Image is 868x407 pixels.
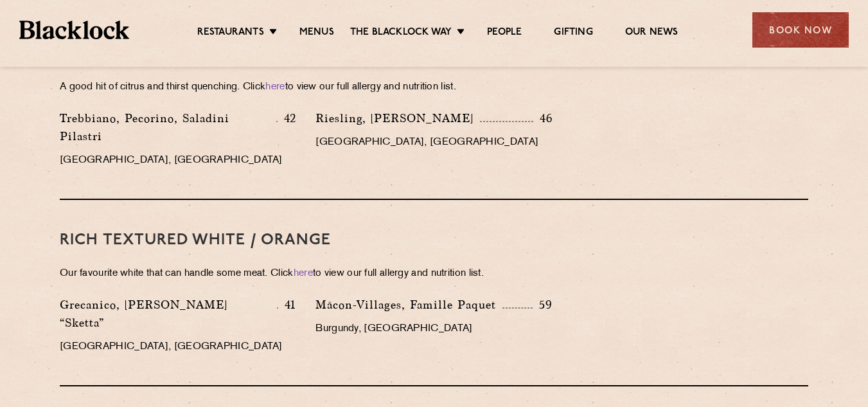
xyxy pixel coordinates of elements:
p: [GEOGRAPHIC_DATA], [GEOGRAPHIC_DATA] [315,134,552,152]
p: 41 [278,296,297,313]
p: A good hit of citrus and thirst quenching. Click to view our full allergy and nutrition list. [60,78,808,96]
p: Riesling, [PERSON_NAME] [315,109,480,127]
a: Restaurants [197,26,264,41]
img: BL_Textured_Logo-footer-cropped.svg [19,21,129,39]
p: 59 [533,296,553,313]
a: here [294,269,313,278]
p: 42 [278,110,297,127]
a: Gifting [554,26,592,41]
a: here [265,82,285,92]
a: Our News [625,26,678,41]
a: The Blacklock Way [350,26,452,41]
p: Mâcon-Villages, Famille Paquet [315,296,502,314]
h3: RICH TEXTURED WHITE / ORANGE [60,232,808,249]
p: Trebbiano, Pecorino, Saladini Pilastri [60,109,276,145]
a: Menus [299,26,334,41]
p: Burgundy, [GEOGRAPHIC_DATA] [315,320,552,338]
div: Book Now [752,12,849,48]
p: Grecanico, [PERSON_NAME] “Sketta” [60,296,277,332]
p: Our favourite white that can handle some meat. Click to view our full allergy and nutrition list. [60,265,808,283]
a: People [487,26,522,41]
p: [GEOGRAPHIC_DATA], [GEOGRAPHIC_DATA] [60,152,296,170]
p: 46 [533,110,553,127]
p: [GEOGRAPHIC_DATA], [GEOGRAPHIC_DATA] [60,338,296,356]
